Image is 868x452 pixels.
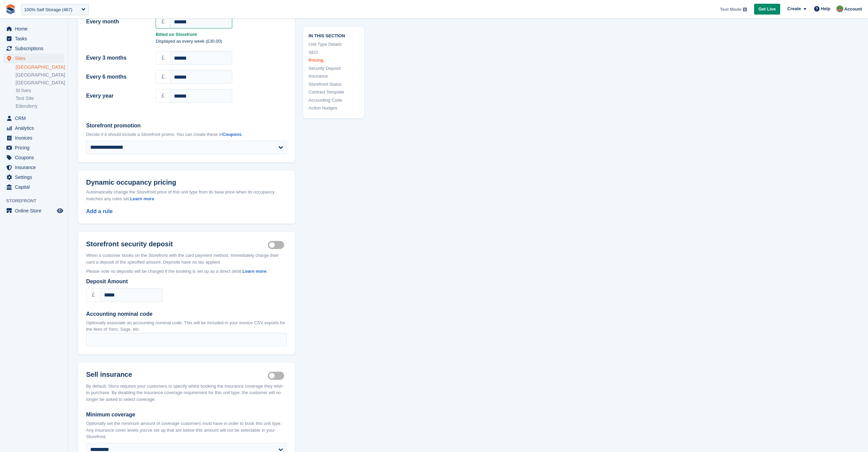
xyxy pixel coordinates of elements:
span: Get Live [758,6,776,13]
label: Security deposit on [268,245,287,246]
a: menu [3,24,64,34]
div: By default, Stora requires your customers to specify whilst booking the insurance coverage they w... [86,383,287,403]
span: Analytics [15,123,56,133]
span: Online Store [15,206,56,215]
label: Accounting nominal code [86,310,287,318]
a: menu [3,123,64,133]
a: menu [3,133,64,143]
img: icon-info-grey-7440780725fd019a000dd9b08b2336e03edf1995a4989e88bcd33f0948082b44.svg [743,7,747,12]
a: Storefront Status [309,81,359,87]
div: 100% Self Storage (467) [24,6,72,13]
a: Contract Template [309,89,359,96]
a: Pricing [309,57,359,64]
a: Preview store [56,207,64,215]
span: Storefront [6,198,67,204]
a: Insurance [309,73,359,80]
p: Optionally associate an accounting nominal code. This will be included in your invoice CSV export... [86,320,287,333]
p: Decide if it should include a Storefront promo. You can create these in . [86,131,287,138]
span: Invoices [15,133,56,143]
label: Every month [86,18,147,26]
a: menu [3,206,64,215]
a: Edenderry [16,103,64,109]
h2: Sell insurance [86,371,268,379]
span: Dynamic occupancy pricing [86,179,176,186]
h2: Storefront security deposit [86,240,268,248]
label: Storefront promotion [86,122,287,130]
a: menu [3,143,64,152]
a: menu [3,114,64,123]
a: St iIves [16,87,64,94]
p: Please note no deposits will be charged if the booking is set up as a direct debit. . [86,268,287,275]
img: stora-icon-8386f47178a22dfd0bd8f6a31ec36ba5ce8667c1dd55bd0f319d3a0aa187defe.svg [5,4,16,14]
img: Will McNeilly [836,5,843,12]
div: Automatically change the Storefront price of this unit type from its base price when its occupanc... [86,189,287,202]
span: Create [787,5,801,12]
p: Optionally set the minimum amount of coverage customers must have in order to book this unit type... [86,420,287,440]
a: [GEOGRAPHIC_DATA] [16,72,64,78]
span: Test Mode [720,6,741,13]
a: Unit Type Details [309,41,359,48]
span: Home [15,24,56,34]
label: Minimum coverage [86,411,287,419]
label: Every 6 months [86,73,147,81]
strong: Billed on Storefront [156,31,287,38]
a: SEO [309,49,359,56]
a: menu [3,182,64,192]
a: menu [3,54,64,63]
span: Help [821,5,830,12]
a: Accounting Code [309,97,359,103]
span: Tasks [15,34,56,43]
a: menu [3,34,64,43]
a: menu [3,163,64,172]
a: menu [3,172,64,182]
p: When a customer books on the Storefront with the card payment method. Immediately charge their ca... [86,252,287,265]
span: Pricing [15,143,56,152]
a: Learn more [130,196,154,201]
label: Every 3 months [86,54,147,62]
a: menu [3,44,64,53]
a: Test Site [16,95,64,102]
span: In this section [309,32,359,38]
span: Subscriptions [15,44,56,53]
span: Coupons [15,153,56,162]
span: Insurance [15,163,56,172]
label: Deposit Amount [86,278,287,286]
span: Capital [15,182,56,192]
a: [GEOGRAPHIC_DATA] [16,64,64,70]
span: CRM [15,114,56,123]
a: Action Nudges [309,105,359,111]
span: Account [844,6,862,13]
label: Insurance coverage required [268,375,287,376]
a: Learn more [242,269,267,274]
p: Displayed as every week (£30.00) [156,38,287,45]
a: Coupons [222,132,241,137]
a: Security Deposit [309,65,359,71]
a: Get Live [754,4,780,15]
label: Every year [86,92,147,100]
span: Settings [15,172,56,182]
a: Add a rule [86,208,113,214]
a: [GEOGRAPHIC_DATA] [16,80,64,86]
a: menu [3,153,64,162]
span: Sites [15,54,56,63]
